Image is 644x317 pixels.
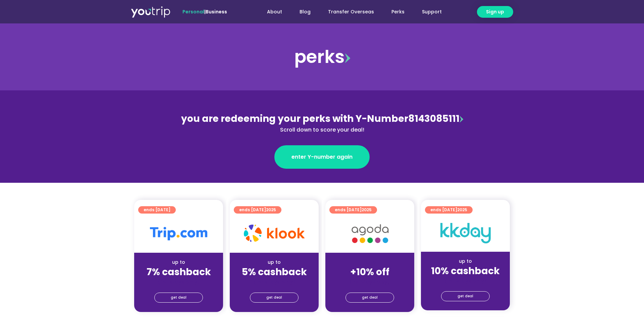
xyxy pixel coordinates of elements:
[329,206,377,214] a: ends [DATE]2025
[274,145,370,169] a: enter Y-number again
[239,206,276,214] span: ends [DATE]
[425,206,473,214] a: ends [DATE]2025
[154,293,203,303] a: get deal
[182,8,227,15] span: |
[176,112,468,134] div: 8143085111
[144,206,170,214] span: ends [DATE]
[291,6,319,18] a: Blog
[458,292,473,301] span: get deal
[242,265,307,279] strong: 5% cashback
[147,265,211,279] strong: 7% cashback
[426,258,504,265] div: up to
[235,259,313,266] div: up to
[319,6,383,18] a: Transfer Overseas
[486,8,504,15] span: Sign up
[250,293,299,303] a: get deal
[413,6,450,18] a: Support
[364,259,376,265] span: up to
[383,6,413,18] a: Perks
[140,259,218,266] div: up to
[362,207,372,213] span: 2025
[206,8,227,15] a: Business
[477,6,513,18] a: Sign up
[171,293,186,302] span: get deal
[331,278,409,285] div: (for stays only)
[258,6,291,18] a: About
[426,277,504,284] div: (for stays only)
[140,278,218,285] div: (for stays only)
[138,206,176,214] a: ends [DATE]
[441,291,490,301] a: get deal
[457,207,467,213] span: 2025
[350,265,389,279] strong: +10% off
[362,293,378,302] span: get deal
[291,153,353,161] span: enter Y-number again
[266,293,282,302] span: get deal
[335,206,372,214] span: ends [DATE]
[245,6,450,18] nav: Menu
[431,264,500,278] strong: 10% cashback
[266,207,276,213] span: 2025
[176,126,468,134] div: Scroll down to score your deal!
[345,293,394,303] a: get deal
[181,112,408,125] span: you are redeeming your perks with Y-Number
[430,206,467,214] span: ends [DATE]
[235,278,313,285] div: (for stays only)
[234,206,281,214] a: ends [DATE]2025
[182,8,204,15] span: Personal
